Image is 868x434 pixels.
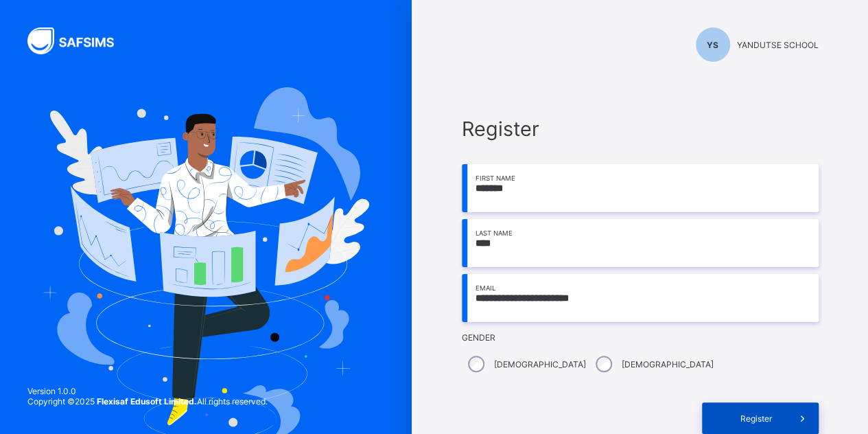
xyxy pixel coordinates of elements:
span: Copyright © 2025 All rights reserved. [27,396,268,407]
label: [DEMOGRAPHIC_DATA] [622,359,714,369]
label: [DEMOGRAPHIC_DATA] [494,359,586,369]
span: Gender [462,332,819,343]
span: Register [726,413,787,424]
img: SAFSIMS Logo [27,27,130,54]
span: YS [707,40,718,50]
span: Register [462,117,819,141]
span: YANDUTSE SCHOOL [737,40,819,50]
strong: Flexisaf Edusoft Limited. [97,396,197,407]
span: Version 1.0.0 [27,386,268,396]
